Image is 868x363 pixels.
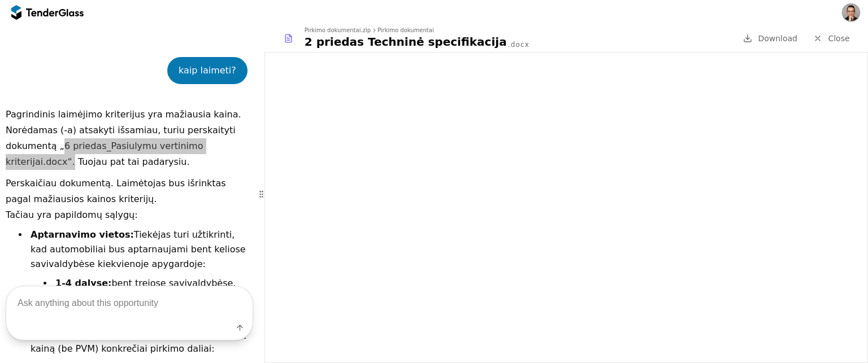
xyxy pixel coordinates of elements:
[179,63,236,78] div: kaip laimeti?
[377,28,434,33] div: Pirkimo dokumentai
[28,228,253,308] li: Tiekėjas turi užtikrinti, kad automobiliai bus aptarnaujami bent keliose savivaldybėse kiekvienoj...
[6,176,253,207] p: Perskaičiau dokumentą. Laimėtojas bus išrinktas pagal mažiausios kainos kriterijų.
[828,34,849,43] span: Close
[31,229,134,240] strong: Aptarnavimo vietos:
[6,123,253,170] p: Norėdamas (-a) atsakyti išsamiau, turiu perskaityti dokumentą „6 priedas_Pasiulymu vertinimo krit...
[758,34,797,43] span: Download
[806,32,857,46] a: Close
[740,32,801,46] a: Download
[305,34,507,50] div: 2 priedas Techninė specifikacija
[6,207,253,223] p: Tačiau yra papildomų sąlygų:
[305,28,371,33] div: Pirkimo dokumentai.zip
[508,40,530,50] div: .docx
[6,107,253,123] p: Pagrindinis laimėjimo kriterijus yra mažiausia kaina.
